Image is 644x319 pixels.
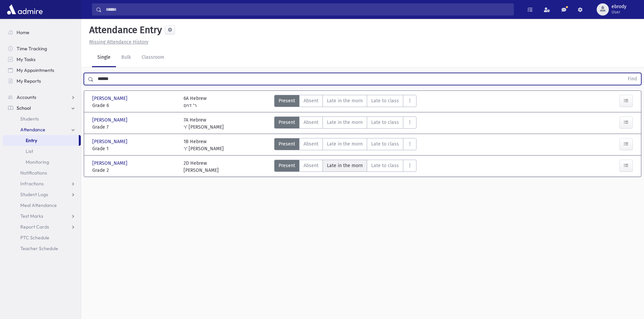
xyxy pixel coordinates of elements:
span: List [26,148,33,154]
a: Bulk [116,48,136,67]
h5: Attendance Entry [87,24,162,36]
span: Students [20,116,39,122]
span: Late to class [371,140,399,148]
span: Teacher Schedule [20,245,58,251]
a: Attendance [3,124,81,135]
button: Find [624,73,641,85]
span: Report Cards [20,224,49,230]
a: List [3,146,81,157]
img: AdmirePro [5,3,44,16]
div: AttTypes [274,95,416,109]
input: Search [102,3,514,16]
span: [PERSON_NAME] [92,160,129,167]
span: Absent [304,119,318,126]
span: Grade 7 [92,124,177,131]
a: Classroom [136,48,170,67]
div: AttTypes [274,116,416,131]
div: AttTypes [274,138,416,152]
span: Late to class [371,162,399,169]
span: Absent [304,140,318,148]
span: [PERSON_NAME] [92,138,129,145]
span: Grade 1 [92,145,177,152]
span: Late in the morn [327,140,363,148]
span: Infractions [20,181,44,187]
a: Time Tracking [3,43,81,54]
span: Accounts [17,94,36,100]
span: School [17,105,31,111]
div: 1B Hebrew ר' [PERSON_NAME] [184,138,224,152]
a: Single [92,48,116,67]
span: Present [279,97,295,104]
u: Missing Attendance History [89,39,148,45]
span: My Reports [17,78,41,84]
a: Notifications [3,167,81,178]
span: Grade 2 [92,167,177,174]
a: Meal Attendance [3,200,81,211]
span: Absent [304,162,318,169]
a: Student Logs [3,189,81,200]
a: PTC Schedule [3,232,81,243]
span: Late in the morn [327,162,363,169]
span: Meal Attendance [20,202,57,208]
a: Home [3,27,81,38]
a: Infractions [3,178,81,189]
div: 6A Hebrew ר' דוים [184,95,207,109]
span: Attendance [20,127,45,133]
span: Late in the morn [327,97,363,104]
span: Test Marks [20,213,43,219]
div: 2D Hebrew [PERSON_NAME] [184,160,219,174]
span: User [612,9,626,15]
span: Notifications [20,170,47,176]
span: My Appointments [17,67,54,73]
span: [PERSON_NAME] [92,95,129,102]
span: My Tasks [17,56,35,62]
span: Late to class [371,119,399,126]
span: Student Logs [20,191,48,197]
span: Time Tracking [17,46,47,52]
span: PTC Schedule [20,235,49,241]
span: Absent [304,97,318,104]
span: [PERSON_NAME] [92,116,129,124]
a: Test Marks [3,211,81,221]
span: Grade 6 [92,102,177,109]
div: AttTypes [274,160,416,174]
span: Home [17,29,29,35]
a: Students [3,113,81,124]
a: Monitoring [3,157,81,167]
a: Report Cards [3,221,81,232]
a: School [3,103,81,113]
span: Present [279,119,295,126]
a: Entry [3,135,79,146]
a: My Reports [3,76,81,86]
span: Present [279,162,295,169]
a: Teacher Schedule [3,243,81,254]
a: My Tasks [3,54,81,65]
span: Present [279,140,295,148]
span: Entry [26,137,37,143]
a: Accounts [3,92,81,103]
span: ebrody [612,4,626,9]
a: My Appointments [3,65,81,76]
span: Late to class [371,97,399,104]
span: Late in the morn [327,119,363,126]
span: Monitoring [26,159,49,165]
div: 7A Hebrew ר' [PERSON_NAME] [184,116,224,131]
a: Missing Attendance History [87,39,148,45]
